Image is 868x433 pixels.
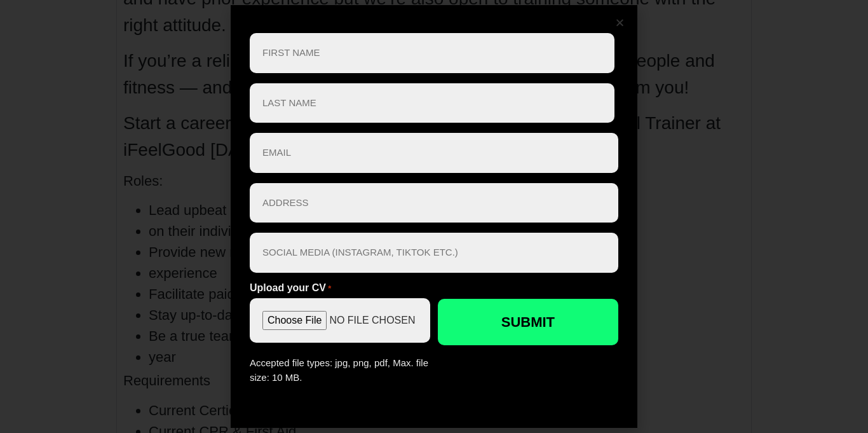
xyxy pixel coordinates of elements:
input: Social Media (Instagram, Tiktok ETC.) [250,233,618,273]
input: First Name [250,33,614,73]
input: Last Name [250,83,614,123]
input: Address [250,183,618,223]
span: Accepted file types: jpg, png, pdf, Max. file size: 10 MB. [250,348,430,385]
label: Upload your CV [250,283,331,293]
a: Close [615,18,625,27]
input: Submit [438,299,618,345]
input: Email [250,133,618,173]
